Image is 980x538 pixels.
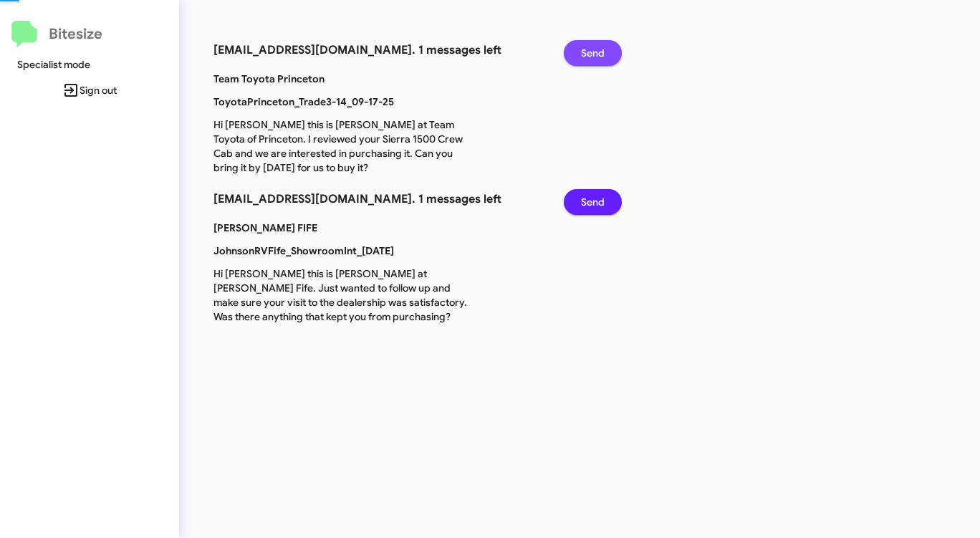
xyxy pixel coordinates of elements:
h3: [EMAIL_ADDRESS][DOMAIN_NAME]. 1 messages left [213,189,542,209]
p: Hi [PERSON_NAME] this is [PERSON_NAME] at [PERSON_NAME] Fife. Just wanted to follow up and make s... [203,266,483,324]
p: Hi [PERSON_NAME] this is [PERSON_NAME] at Team Toyota of Princeton. I reviewed your Sierra 1500 C... [203,117,483,175]
a: Bitesize [11,21,102,48]
button: Send [564,189,622,215]
span: Sign out [11,77,168,103]
b: [PERSON_NAME] FIFE [213,221,317,234]
button: Send [564,40,622,66]
b: Team Toyota Princeton [213,72,325,85]
span: Send [581,40,605,66]
b: JohnsonRVFife_ShowroomInt_[DATE] [213,244,394,257]
span: Send [581,189,605,215]
b: ToyotaPrinceton_Trade3-14_09-17-25 [213,95,394,108]
h3: [EMAIL_ADDRESS][DOMAIN_NAME]. 1 messages left [213,40,542,60]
